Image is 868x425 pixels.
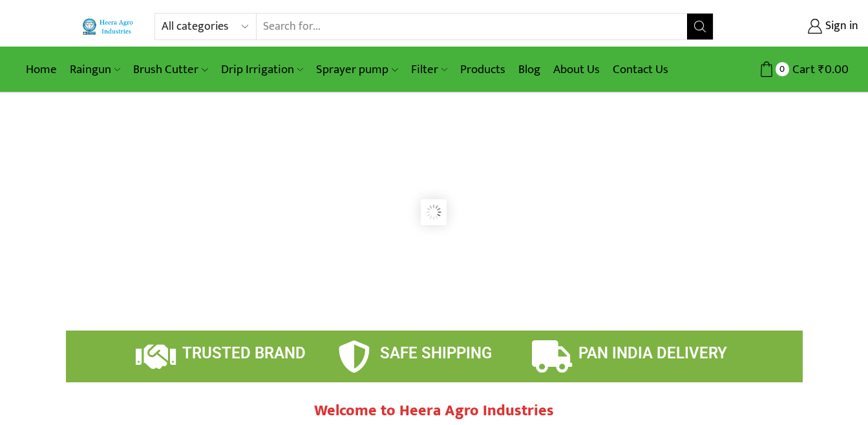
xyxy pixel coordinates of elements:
span: 0 [776,62,789,76]
a: About Us [547,54,606,85]
h2: Welcome to Heera Agro Industries [240,402,628,420]
span: ₹ [818,60,825,80]
button: Search button [687,14,713,39]
a: Raingun [63,54,127,85]
a: Home [19,54,63,85]
span: PAN INDIA DELIVERY [578,344,727,362]
span: SAFE SHIPPING [380,344,492,362]
a: Brush Cutter [127,54,214,85]
a: Sprayer pump [310,54,404,85]
span: TRUSTED BRAND [182,344,306,362]
a: 0 Cart ₹0.00 [726,58,849,82]
input: Search for... [257,14,687,39]
bdi: 0.00 [818,60,849,80]
span: Sign in [822,18,858,35]
a: Sign in [733,15,858,38]
a: Drip Irrigation [215,54,310,85]
span: Cart [789,61,815,78]
a: Blog [512,54,547,85]
a: Contact Us [606,54,675,85]
a: Filter [405,54,454,85]
a: Products [454,54,512,85]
